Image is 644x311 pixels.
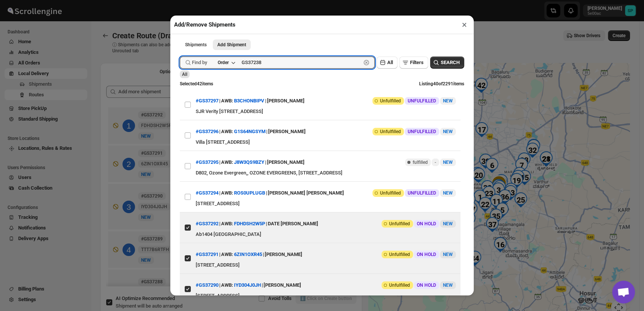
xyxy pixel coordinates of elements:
span: Unfulfilled [380,98,401,104]
div: | | [196,125,306,138]
div: D802, Ozone Evergreen,, OZONE EVERGREENS, [STREET_ADDRESS] [196,169,456,177]
span: Unfulfilled [380,129,401,135]
div: | | [196,217,318,231]
span: UNFULFILLED [408,190,436,196]
h2: Add/Remove Shipments [174,21,236,28]
span: AWB: [221,97,233,105]
div: Ab1404 [GEOGRAPHIC_DATA] [196,231,456,238]
button: IYD304J0JH [234,282,261,288]
button: #GS37291 [196,251,218,257]
div: [STREET_ADDRESS] [196,261,456,269]
span: Listing 40 of 2291 items [419,81,464,86]
span: NEW [443,252,453,257]
span: NEW [443,190,453,196]
span: All [182,72,187,77]
span: ON HOLD [417,221,436,227]
button: J8W3QS9BZY [234,159,264,165]
span: NEW [443,129,453,134]
span: NEW [443,98,453,104]
button: ROS0UPLUGB [234,190,265,196]
span: ON HOLD [417,282,436,288]
div: [STREET_ADDRESS] [196,200,456,207]
span: NEW [443,283,453,288]
div: Selected Shipments [100,80,362,289]
span: Unfulfilled [380,190,401,196]
span: Find by [192,59,207,66]
span: UNFULFILLED [408,129,436,135]
span: Unfulfilled [389,251,410,258]
div: | | [196,186,344,200]
div: [PERSON_NAME] [267,94,305,108]
span: Unfulfilled [389,282,410,288]
span: AWB: [221,220,233,228]
span: UNFULFILLED [408,98,436,104]
div: [PERSON_NAME] [265,248,302,261]
div: [PERSON_NAME] [267,155,305,169]
span: Shipments [185,42,207,48]
span: AWB: [221,159,233,166]
span: - [435,159,436,165]
span: NEW [443,221,453,226]
button: #GS37292 [196,221,218,226]
span: fulfilled [413,159,428,165]
button: #GS37297 [196,98,218,104]
span: AWB: [221,189,233,197]
div: [PERSON_NAME] [268,125,306,138]
button: Filters [399,57,428,69]
span: SEARCH [441,59,460,66]
div: [STREET_ADDRESS], ... [196,292,456,300]
div: | | [196,278,301,292]
span: All [387,60,393,65]
button: #GS37296 [196,129,218,134]
button: Clear [363,59,370,66]
button: FDHDSH2W5P [234,221,265,226]
span: Selected 42 items [180,81,213,86]
div: [PERSON_NAME] [264,278,301,292]
div: | | [196,248,302,261]
div: | | [196,94,305,108]
span: Add Shipment [217,42,246,48]
span: ON HOLD [417,251,436,258]
button: 6ZIN1OXR45 [234,251,262,257]
div: Order [218,60,229,66]
span: Unfulfilled [389,221,410,227]
a: Open chat [612,281,635,303]
button: #GS37294 [196,190,218,196]
div: [PERSON_NAME] [PERSON_NAME] [268,186,344,200]
button: G1S64NGSYM [234,129,265,134]
div: DATE [PERSON_NAME] [268,217,318,231]
span: Filters [410,60,424,65]
span: AWB: [221,251,233,258]
button: B3CHONBIPV [234,98,264,104]
span: AWB: [221,128,233,135]
button: × [459,19,470,30]
div: | | [196,155,305,169]
button: #GS37290 [196,282,218,288]
button: Order [213,57,239,68]
button: All [377,57,397,69]
div: SJR Verity [STREET_ADDRESS] [196,108,456,115]
span: NEW [443,160,453,165]
div: Villa [STREET_ADDRESS] [196,138,456,146]
input: Enter value here [242,57,361,69]
button: #GS37295 [196,159,218,165]
span: AWB: [221,281,233,289]
button: SEARCH [430,57,464,69]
